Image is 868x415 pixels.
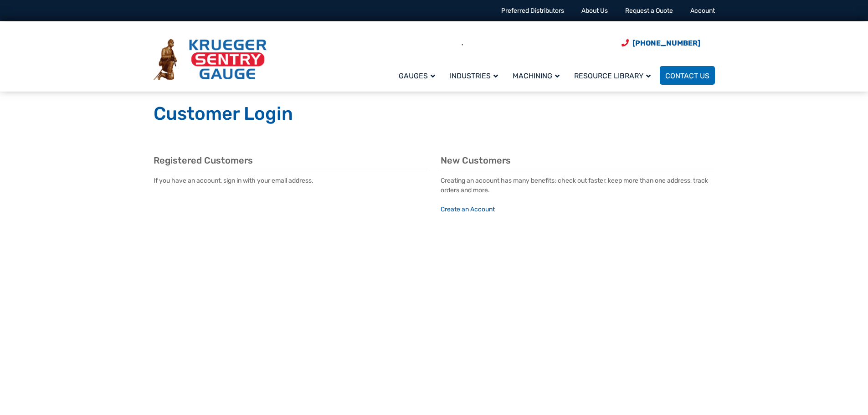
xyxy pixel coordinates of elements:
[621,37,700,49] a: Phone Number (920) 434-8860
[569,65,660,86] a: Resource Library
[393,65,444,86] a: Gauges
[507,65,569,86] a: Machining
[441,155,714,166] h2: New Customers
[665,72,709,80] span: Contact Us
[632,39,700,47] span: [PHONE_NUMBER]
[513,72,560,80] span: Machining
[441,205,495,213] a: Create an Account
[450,72,498,80] span: Industries
[501,7,564,15] a: Preferred Distributors
[154,155,427,166] h2: Registered Customers
[581,7,608,15] a: About Us
[399,72,435,80] span: Gauges
[690,7,715,15] a: Account
[154,102,715,125] h1: Customer Login
[574,72,651,80] span: Resource Library
[660,66,715,85] a: Contact Us
[441,176,714,214] p: Creating an account has many benefits: check out faster, keep more than one address, track orders...
[154,176,427,185] p: If you have an account, sign in with your email address.
[154,39,267,81] img: Krueger Sentry Gauge
[625,7,673,15] a: Request a Quote
[444,65,507,86] a: Industries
